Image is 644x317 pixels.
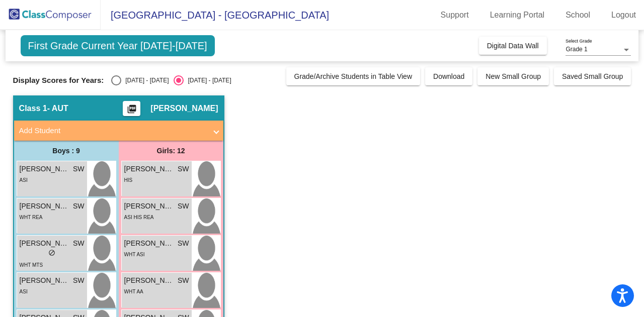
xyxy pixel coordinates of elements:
span: Digital Data Wall [487,42,539,50]
div: Girls: 12 [119,141,223,161]
span: [PERSON_NAME] [124,275,175,286]
span: WHT ASI [124,252,145,257]
a: Learning Portal [482,7,553,23]
span: Download [433,72,464,80]
button: Grade/Archive Students in Table View [286,67,421,85]
span: Grade/Archive Students in Table View [294,72,413,80]
div: Boys : 9 [14,141,119,161]
span: SW [178,201,189,212]
span: New Small Group [486,72,541,80]
button: Saved Small Group [554,67,631,85]
span: WHT AA [124,289,143,294]
span: Saved Small Group [562,72,623,80]
mat-icon: picture_as_pdf [126,104,138,118]
span: ASI [20,177,28,183]
div: [DATE] - [DATE] [121,76,169,85]
button: Download [425,67,472,85]
span: do_not_disturb_alt [48,249,55,256]
span: SW [178,164,189,174]
span: First Grade Current Year [DATE]-[DATE] [21,35,215,56]
span: SW [73,238,85,249]
span: SW [178,275,189,286]
span: SW [73,201,85,212]
span: [PERSON_NAME] [20,275,70,286]
span: - AUT [47,103,68,114]
span: ASI HIS REA [124,215,154,220]
span: ASI [20,289,28,294]
span: [PERSON_NAME] [20,201,70,212]
span: [PERSON_NAME] Panjabi [20,164,70,174]
span: HIS [124,177,133,183]
span: Display Scores for Years: [13,76,104,85]
mat-radio-group: Select an option [111,75,231,85]
span: [PERSON_NAME] [150,103,218,114]
span: [PERSON_NAME] [124,164,175,174]
button: Digital Data Wall [479,37,547,55]
span: [GEOGRAPHIC_DATA] - [GEOGRAPHIC_DATA] [101,7,329,23]
mat-panel-title: Add Student [19,125,206,137]
span: [PERSON_NAME] [124,238,175,249]
span: Grade 1 [566,46,587,53]
div: [DATE] - [DATE] [184,76,231,85]
span: [PERSON_NAME] [124,201,175,212]
span: SW [73,164,85,174]
span: WHT REA [20,215,43,220]
span: [PERSON_NAME] [20,238,70,249]
a: Support [433,7,477,23]
span: Class 1 [19,103,47,114]
a: Logout [603,7,644,23]
button: New Small Group [477,67,549,85]
span: SW [178,238,189,249]
mat-expansion-panel-header: Add Student [14,121,223,141]
span: WHT MTS [20,262,43,268]
span: SW [73,275,85,286]
button: Print Students Details [123,101,140,116]
a: School [557,7,598,23]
